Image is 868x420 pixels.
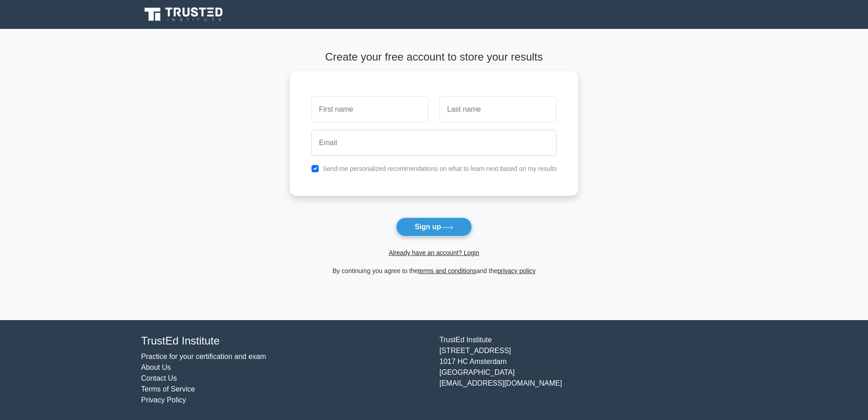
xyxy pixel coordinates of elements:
label: Send me personalized recommendations on what to learn next based on my results [323,165,557,172]
input: First name [311,96,429,123]
a: Already have an account? Login [389,249,479,256]
a: Privacy Policy [141,396,186,404]
div: By continuing you agree to the and the [284,265,584,276]
a: terms and conditions [418,267,476,274]
div: TrustEd Institute [STREET_ADDRESS] 1017 HC Amsterdam [GEOGRAPHIC_DATA] [EMAIL_ADDRESS][DOMAIN_NAME] [434,335,732,406]
button: Sign up [396,217,472,236]
a: Terms of Service [141,385,195,393]
h4: TrustEd Institute [141,335,429,348]
a: Practice for your certification and exam [141,353,266,360]
a: About Us [141,363,171,371]
h4: Create your free account to store your results [290,51,579,64]
input: Last name [439,96,557,123]
a: Contact Us [141,374,177,382]
input: Email [311,130,557,156]
a: privacy policy [498,267,536,274]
